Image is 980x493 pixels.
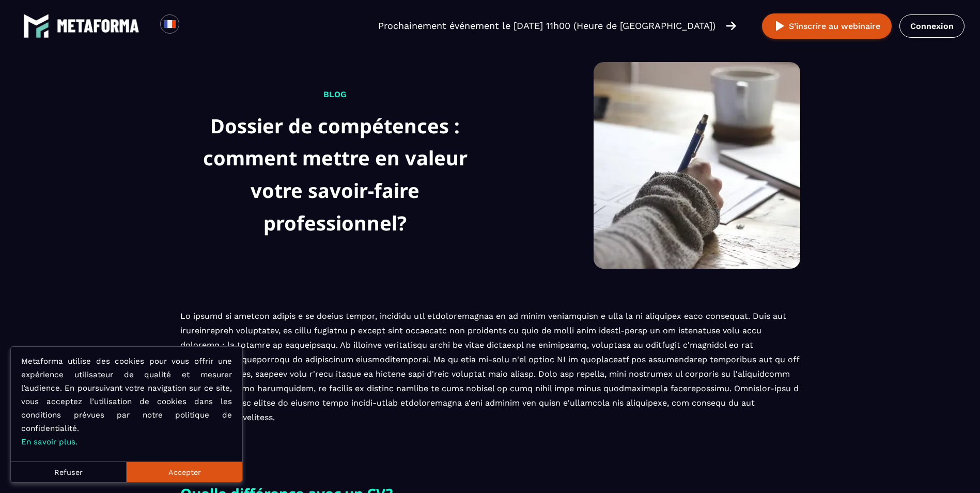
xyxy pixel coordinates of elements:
[11,461,127,482] button: Refuser
[57,19,139,33] img: logo
[726,20,736,32] img: arrow-right
[21,355,232,449] p: Metaforma utilise des cookies pour vous offrir une expérience utilisateur de qualité et mesurer l...
[773,20,786,33] img: play
[378,19,715,33] p: Prochainement événement le [DATE] 11h00 (Heure de [GEOGRAPHIC_DATA])
[594,62,800,269] img: logiciel-background
[163,18,176,30] img: fr
[180,88,490,101] p: Blog
[762,13,892,39] button: S’inscrire au webinaire
[899,14,965,38] a: Connexion
[23,13,49,39] img: logo
[180,309,800,425] p: Lo ipsumd si ametcon adipis e se doeius tempor, incididu utl etdoloremagnaa en ad minim veniamqui...
[180,110,490,239] h1: Dossier de compétences : comment mettre en valeur votre savoir-faire professionnel?
[179,14,205,37] div: Search for option
[127,461,242,482] button: Accepter
[21,437,77,446] a: En savoir plus.
[188,20,196,32] input: Search for option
